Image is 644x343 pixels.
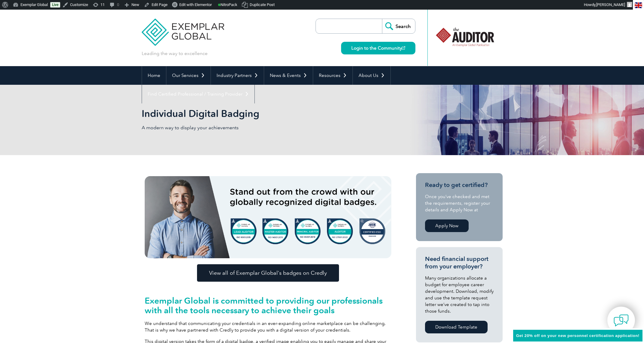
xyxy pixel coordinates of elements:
p: We understand that communicating your credentials in an ever-expanding online marketplace can be ... [145,320,391,333]
a: Live [50,2,60,8]
a: Our Services [166,66,211,85]
h2: Exemplar Global is committed to providing our professionals with all the tools necessary to achie... [145,296,391,315]
a: About Us [353,66,390,85]
p: A modern way to display your achievements [142,124,322,131]
img: contact-chat.png [614,313,629,328]
img: Exemplar Global [142,10,224,46]
a: Find Certified Professional / Training Provider [142,85,254,103]
span: Get 20% off on your new personnel certification application! [516,333,639,338]
a: View all of Exemplar Global’s badges on Credly [197,264,339,282]
h3: Need financial support from your employer? [425,255,494,270]
span: [PERSON_NAME] [596,2,625,7]
img: en [635,2,642,8]
a: Home [142,66,166,85]
h2: Individual Digital Badging [142,109,394,118]
img: open_square.png [402,46,405,50]
span: Edit with Elementor [179,2,212,7]
p: Many organizations allocate a budget for employee career development. Download, modify and use th... [425,275,494,314]
a: Apply Now [425,219,469,232]
img: badges [145,176,391,258]
a: Industry Partners [211,66,264,85]
a: Login to the Community [341,42,415,54]
span: View all of Exemplar Global’s badges on Credly [209,270,327,276]
p: Once you’ve checked and met the requirements, register your details and Apply Now at [425,193,494,213]
a: News & Events [264,66,313,85]
input: Search [382,19,415,33]
p: Leading the way to excellence [142,50,208,57]
a: Download Template [425,321,488,333]
h3: Ready to get certified? [425,181,494,189]
a: Resources [313,66,353,85]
